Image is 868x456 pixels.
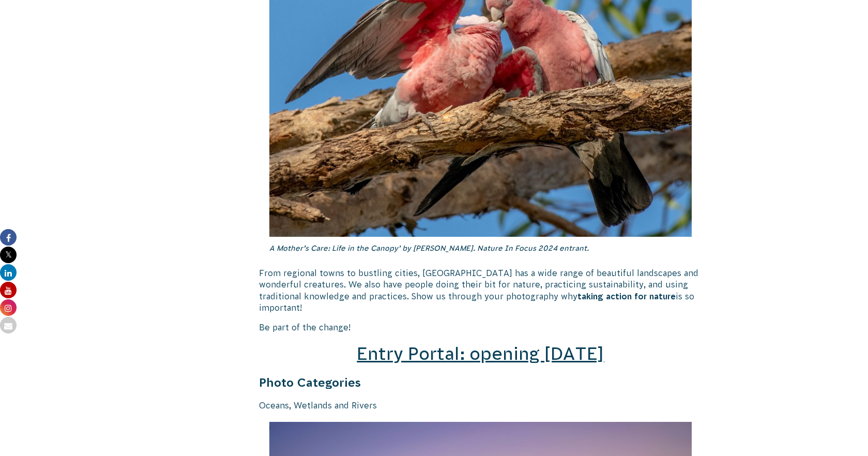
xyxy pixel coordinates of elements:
strong: Photo Categories [259,376,361,389]
p: Be part of the change! [259,322,703,333]
em: A Mother’s Care: Life in the Canopy’ by [PERSON_NAME]. Nature In Focus 2024 entrant. [269,244,589,252]
p: From regional towns to bustling cities, [GEOGRAPHIC_DATA] has a wide range of beautiful landscape... [259,267,703,314]
a: Entry Portal: opening [DATE] [357,344,604,363]
strong: taking action for nature [577,292,676,301]
p: Oceans, Wetlands and Rivers [259,400,703,411]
